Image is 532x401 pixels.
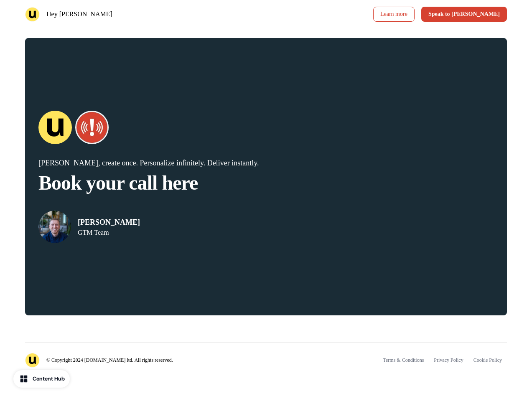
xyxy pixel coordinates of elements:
[38,170,266,195] p: Book your call here
[421,7,507,22] button: Speak to [PERSON_NAME]
[429,353,468,368] a: Privacy Policy
[46,9,112,19] p: Hey [PERSON_NAME]
[326,51,494,302] iframe: Calendly Scheduling Page
[373,7,415,22] a: Learn more
[46,357,173,363] p: © Copyright 2024 [DOMAIN_NAME] ltd. All rights reserved.
[13,370,70,388] button: Content Hub
[38,157,266,169] p: [PERSON_NAME], create once. Personalize infinitely. Deliver instantly.
[378,353,429,368] a: Terms & Conditions
[78,229,140,236] p: GTM Team
[468,353,507,368] a: Cookie Policy
[33,375,65,383] div: Content Hub
[78,217,140,228] p: [PERSON_NAME]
